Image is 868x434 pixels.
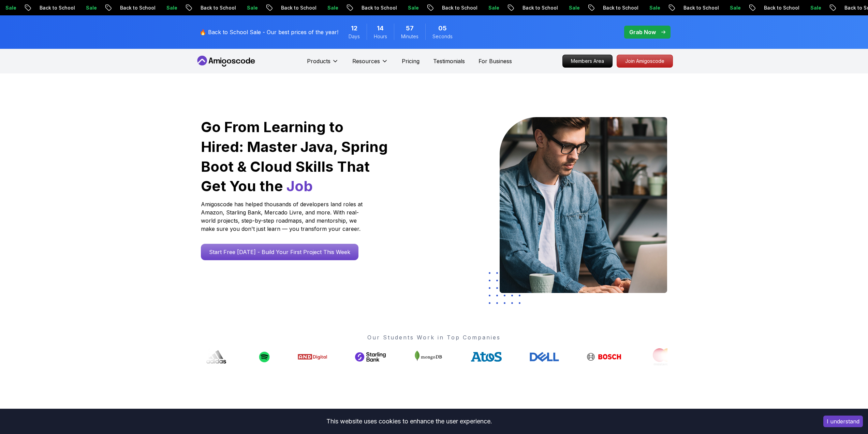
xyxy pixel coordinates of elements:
p: Sale [583,4,604,11]
span: Hours [374,33,387,40]
p: Amigoscode has helped thousands of developers land roles at Amazon, Starling Bank, Mercado Livre,... [201,200,365,233]
button: Resources [352,57,388,71]
p: Back to School [617,4,663,11]
p: Sale [744,4,765,11]
img: hero [500,117,667,293]
button: Accept cookies [823,416,863,427]
p: Sale [100,4,121,11]
span: Minutes [401,33,418,40]
p: Join Amigoscode [617,55,673,67]
button: Products [307,57,339,71]
span: 12 Days [351,24,357,33]
p: Resources [352,57,380,65]
p: Back to School [53,4,100,11]
p: Sale [261,4,282,11]
p: Grab Now [629,28,656,36]
p: Back to School [778,4,824,11]
a: Join Amigoscode [617,55,673,68]
span: 5 Seconds [438,24,447,33]
span: 14 Hours [377,24,384,33]
p: Back to School [295,4,341,11]
p: Sale [422,4,443,11]
span: Days [349,33,360,40]
a: Start Free [DATE] - Build Your First Project This Week [201,244,358,260]
p: Back to School [456,4,502,11]
a: Testimonials [433,57,465,65]
p: Back to School [697,4,744,11]
span: 57 Minutes [406,24,414,33]
p: Sale [824,4,846,11]
p: Back to School [134,4,180,11]
p: Sale [19,4,41,11]
p: Sale [663,4,685,11]
a: For Business [479,57,512,65]
p: Products [307,57,330,65]
p: Our Students Work in Top Companies [201,333,667,341]
a: Members Area [562,55,613,68]
p: Sale [502,4,524,11]
p: Sale [180,4,202,11]
p: Back to School [214,4,261,11]
p: Back to School [536,4,583,11]
h1: Go From Learning to Hired: Master Java, Spring Boot & Cloud Skills That Get You the [201,117,389,196]
div: This website uses cookies to enhance the user experience. [5,414,813,429]
a: Pricing [402,57,420,65]
p: Back to School [375,4,422,11]
span: Seconds [432,33,453,40]
p: Sale [341,4,363,11]
span: Job [286,177,313,195]
p: 🔥 Back to School Sale - Our best prices of the year! [200,28,338,36]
